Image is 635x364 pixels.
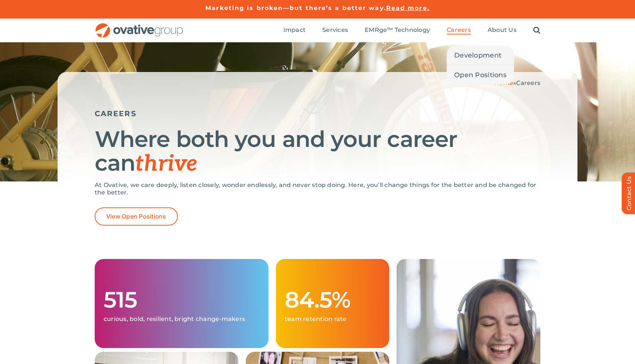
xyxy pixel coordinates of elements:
[447,65,514,85] a: Open Positions
[104,288,260,312] h1: 515
[494,79,540,86] span: »
[447,46,514,65] a: Development
[95,181,540,196] p: At Ovative, we care deeply, listen closely, wonder endlessly, and never stop doing. Here, you’ll ...
[447,26,471,34] span: Careers
[95,22,184,29] a: OG_Full_horizontal_RGB
[95,207,178,226] a: View Open Positions
[488,26,517,34] span: About Us
[447,26,471,35] a: Careers
[516,79,540,86] span: Careers
[135,151,197,177] span: thrive
[95,109,540,118] h5: CAREERS
[365,26,430,35] a: EMRge™ Technology
[95,127,540,176] h1: Where both you and your career can
[283,26,306,35] a: Impact
[533,26,540,35] a: Search
[488,26,517,35] a: About Us
[283,26,306,34] span: Impact
[322,26,348,35] a: Services
[454,70,507,80] span: Open Positions
[285,315,380,323] p: team retention rate
[386,4,430,12] a: Read more.
[106,213,166,220] span: View Open Positions
[454,50,501,60] span: Development
[365,26,430,34] span: EMRge™ Technology
[285,288,380,312] h1: 84.5%
[205,4,386,12] a: Marketing is broken—but there’s a better way.
[283,19,540,42] nav: Menu
[104,315,260,323] p: curious, bold, resilient, bright change-makers
[322,26,348,34] span: Services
